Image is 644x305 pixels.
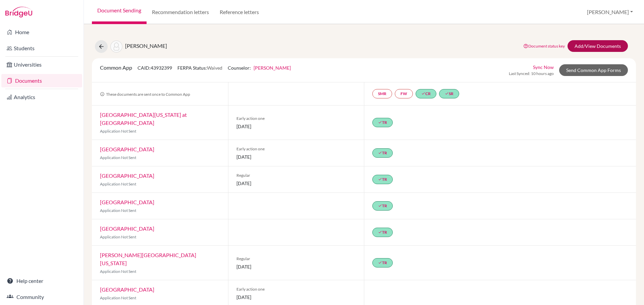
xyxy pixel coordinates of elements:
[1,90,82,104] a: Analytics
[100,172,154,179] a: [GEOGRAPHIC_DATA]
[1,290,82,304] a: Community
[100,146,154,152] a: [GEOGRAPHIC_DATA]
[236,123,356,130] span: [DATE]
[100,208,136,213] span: Application Not Sent
[228,65,291,71] span: Counselor:
[1,274,82,288] a: Help center
[509,71,554,77] span: Last Synced: 10 hours ago
[100,111,187,126] a: [GEOGRAPHIC_DATA][US_STATE] at [GEOGRAPHIC_DATA]
[100,181,136,186] span: Application Not Sent
[1,42,82,55] a: Students
[378,151,382,155] i: done
[100,234,136,239] span: Application Not Sent
[236,153,356,160] span: [DATE]
[372,201,393,211] a: doneTR
[100,155,136,160] span: Application Not Sent
[125,43,167,49] span: [PERSON_NAME]
[236,263,356,270] span: [DATE]
[584,6,636,18] button: [PERSON_NAME]
[372,228,393,237] a: doneTR
[236,286,356,292] span: Early action one
[568,40,628,52] a: Add/View Documents
[236,180,356,187] span: [DATE]
[177,65,222,71] span: FERPA Status:
[523,44,565,49] a: Document status key
[100,199,154,205] a: [GEOGRAPHIC_DATA]
[100,225,154,232] a: [GEOGRAPHIC_DATA]
[416,89,436,98] a: doneCR
[372,258,393,268] a: doneTR
[100,295,136,300] span: Application Not Sent
[378,120,382,124] i: done
[100,252,196,266] a: [PERSON_NAME][GEOGRAPHIC_DATA][US_STATE]
[439,89,459,98] a: doneSR
[100,129,136,134] span: Application Not Sent
[1,74,82,87] a: Documents
[1,25,82,39] a: Home
[254,65,291,71] a: [PERSON_NAME]
[533,64,554,71] a: Sync Now
[445,91,449,95] i: done
[207,65,222,71] span: Waived
[100,286,154,293] a: [GEOGRAPHIC_DATA]
[100,64,132,71] span: Common App
[236,294,356,301] span: [DATE]
[372,89,392,98] a: SMR
[138,65,172,71] span: CAID: 43932399
[378,260,382,264] i: done
[421,91,425,95] i: done
[236,256,356,262] span: Regular
[372,148,393,158] a: doneTR
[1,58,82,71] a: Universities
[236,116,356,122] span: Early action one
[395,89,413,98] a: FW
[5,7,32,17] img: Bridge-U
[236,172,356,178] span: Regular
[100,92,190,97] span: These documents are sent once to Common App
[372,175,393,184] a: doneTR
[378,230,382,234] i: done
[378,177,382,181] i: done
[378,204,382,208] i: done
[236,146,356,152] span: Early action one
[559,64,628,76] a: Send Common App Forms
[100,269,136,274] span: Application Not Sent
[372,118,393,127] a: doneTR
